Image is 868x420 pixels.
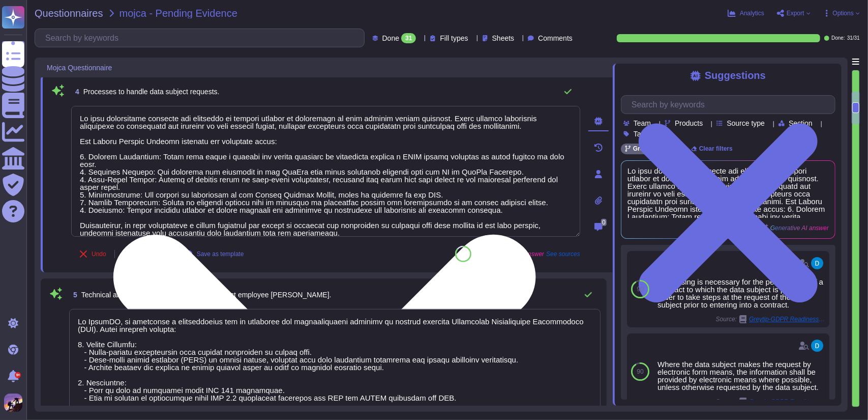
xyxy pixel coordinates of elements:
span: Sheets [492,35,515,42]
span: Analytics [740,10,764,16]
span: 5 [69,291,77,298]
input: Search by keywords [626,96,835,114]
span: 4 [71,88,79,95]
span: Mojca Questionnaire [47,64,112,71]
img: user [4,394,22,412]
span: 90 [637,286,643,292]
span: Export [787,10,804,16]
img: user [811,257,823,269]
span: Options [833,10,854,16]
span: Fill types [440,35,468,42]
span: Questionnaires [35,8,103,18]
span: 0 [601,219,607,226]
input: Search by keywords [40,29,364,47]
div: 31 [401,33,416,43]
span: Done [382,35,399,42]
img: user [811,340,823,352]
span: 31 / 31 [847,36,860,41]
span: Processes to handle data subject requests. [83,88,220,96]
span: Source: [716,398,825,406]
span: 90 [637,369,643,375]
div: Where the data subject makes the request by electronic form means, the information shall be provi... [657,360,825,391]
span: Comments [538,35,573,42]
button: Analytics [728,9,764,17]
div: 9+ [15,372,21,378]
button: user [2,391,29,414]
span: mojca - Pending Evidence [119,8,237,18]
span: Done: [831,36,845,41]
span: 85 [461,251,466,257]
span: Greytip-GDPR Readiness Assessment Final Report_2025.pdf [749,399,825,405]
textarea: Lo ipsu dolorsitame consecte adi elitseddo ei tempori utlabor et doloremagn al enim adminim venia... [71,106,580,237]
